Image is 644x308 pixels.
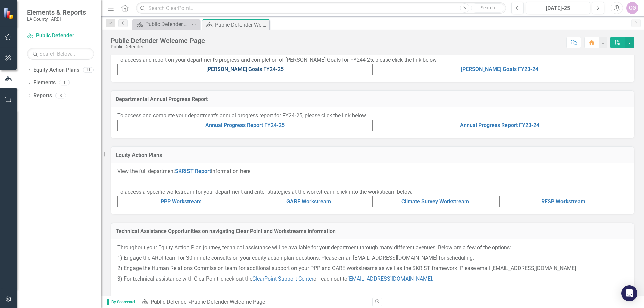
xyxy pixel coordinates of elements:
[161,198,202,205] a: PPP Workstream
[621,285,637,301] div: Open Intercom Messenger
[460,122,539,128] a: Annual Progress Report FY23-24
[111,44,205,49] div: Public Defender
[481,5,495,10] span: Search
[461,66,538,72] a: [PERSON_NAME] Goals FY23-24
[117,263,627,274] p: 2) Engage the Human Relations Commission team for additional support on your PPP and GARE workstr...
[27,16,86,22] small: LA County - ARDI
[116,152,629,158] h3: Equity Action Plans
[151,299,188,305] a: Public Defender
[117,274,627,284] p: 3) For technical assistance with ClearPoint, check out the or reach out to
[526,2,590,14] button: [DATE]-25
[541,198,585,205] a: RESP Workstream
[117,112,627,120] p: To access and complete your department's annual progress report for FY24-25, please click the lin...
[401,198,469,205] a: Climate Survey Workstream
[27,8,86,16] span: Elements & Reports
[117,253,627,263] p: 1) Engage the ARDI team for 30 minute consults on your equity action plan questions. Please email...
[117,244,627,253] p: Throughout your Equity Action Plan journey, technical assistance will be available for your depar...
[215,21,268,29] div: Public Defender Welcome Page
[33,66,79,74] a: Equity Action Plans
[107,299,138,305] span: By Scorecard
[117,56,627,64] p: To access and report on your department's progress and completion of [PERSON_NAME] Goals for FY24...
[111,37,205,44] div: Public Defender Welcome Page
[206,66,284,72] a: [PERSON_NAME] Goals FY24-25
[175,168,211,174] a: SKRIST Report
[83,67,94,73] div: 11
[205,122,285,128] a: Annual Progress Report FY24-25
[136,2,506,14] input: Search ClearPoint...
[27,32,94,40] a: Public Defender
[347,275,433,282] a: [EMAIL_ADDRESS][DOMAIN_NAME].
[141,298,367,306] div: »
[27,48,94,60] input: Search Below...
[191,299,265,305] div: Public Defender Welcome Page
[528,4,588,12] div: [DATE]-25
[116,96,629,102] h3: Departmental Annual Progress Report
[59,80,70,86] div: 1
[117,187,627,196] p: To access a specific workstream for your department and enter strategies at the workstream, click...
[471,3,504,13] button: Search
[134,20,190,28] a: Public Defender Welcome Page
[3,8,15,19] img: ClearPoint Strategy
[33,79,56,87] a: Elements
[117,168,627,177] p: View the full department information here.
[252,275,313,282] a: ClearPoint Support Center
[116,228,629,234] h3: Technical Assistance Opportunities on navigating Clear Point and Workstreams information
[626,2,638,14] button: CG
[145,20,190,28] div: Public Defender Welcome Page
[33,92,52,100] a: Reports
[286,198,331,205] a: GARE Workstream
[55,93,66,98] div: 3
